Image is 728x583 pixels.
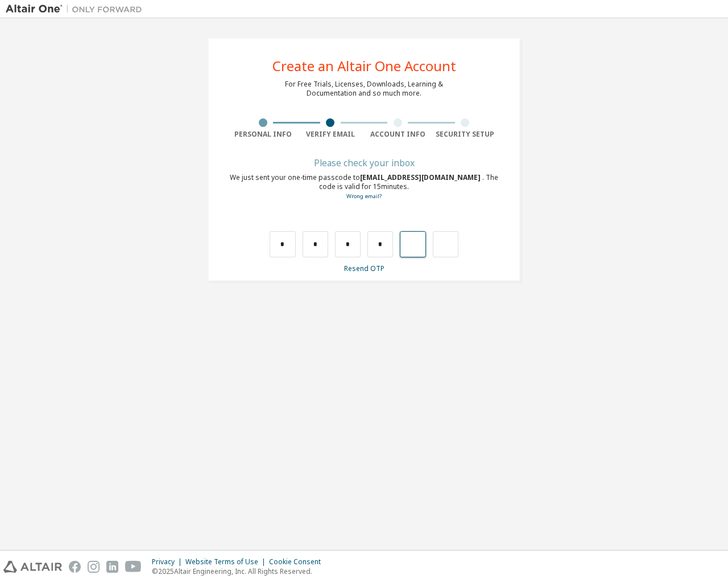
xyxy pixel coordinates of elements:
[360,173,482,182] span: [EMAIL_ADDRESS][DOMAIN_NAME]
[344,264,384,273] a: Resend OTP
[6,3,148,15] img: Altair One
[69,561,81,573] img: facebook.svg
[285,80,443,98] div: For Free Trials, Licenses, Downloads, Learning & Documentation and so much more.
[185,557,269,566] div: Website Terms of Use
[269,557,328,566] div: Cookie Consent
[106,561,118,573] img: linkedin.svg
[88,561,100,573] img: instagram.svg
[229,173,499,201] div: We just sent your one-time passcode to . The code is valid for 15 minutes.
[229,159,499,166] div: Please check your inbox
[364,130,432,139] div: Account Info
[432,130,499,139] div: Security Setup
[272,59,456,73] div: Create an Altair One Account
[346,192,382,200] a: Go back to the registration form
[3,561,62,573] img: altair_logo.svg
[125,561,142,573] img: youtube.svg
[152,566,328,576] p: © 2025 Altair Engineering, Inc. All Rights Reserved.
[152,557,185,566] div: Privacy
[297,130,365,139] div: Verify Email
[229,130,297,139] div: Personal Info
